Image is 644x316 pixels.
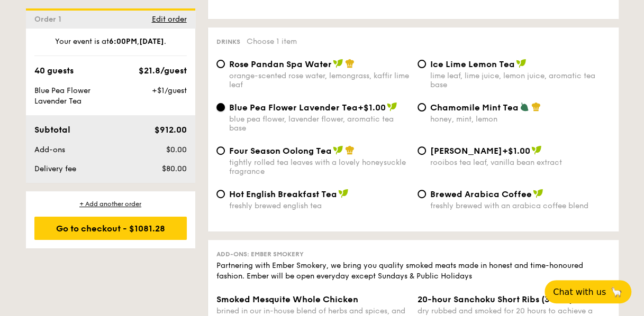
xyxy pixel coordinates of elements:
[333,59,343,68] img: icon-vegan.f8ff3823.svg
[109,37,137,46] strong: 6:00PM
[418,103,426,111] input: Chamomile Mint Teahoney, mint, lemon
[229,146,332,156] span: Four Season Oolong Tea
[345,59,355,68] img: icon-chef-hat.a58ddaea.svg
[34,164,76,173] span: Delivery fee
[151,86,186,95] span: +$1/guest
[216,103,225,111] input: Blue Pea Flower Lavender Tea+$1.00blue pea flower, lavender flower, aromatic tea base
[430,71,610,89] div: lime leaf, lime juice, lemon juice, aromatic tea base
[34,15,66,24] span: Order 1
[154,125,186,135] span: $912.00
[229,59,332,69] span: Rose Pandan Spa Water
[229,115,409,133] div: blue pea flower, lavender flower, aromatic tea base
[216,146,225,155] input: Four Season Oolong Teatightly rolled tea leaves with a lovely honeysuckle fragrance
[34,86,90,106] span: Blue Pea Flower Lavender Tea
[418,294,573,304] span: 20-hour Sanchoku Short Ribs (3 Ribs)
[545,280,631,303] button: Chat with us🦙
[139,64,187,77] div: $21.8/guest
[430,59,515,69] span: Ice Lime Lemon Tea
[430,201,610,210] div: freshly brewed with an arabica coffee blend
[520,102,529,111] img: icon-vegetarian.fe4039eb.svg
[34,64,74,77] div: 40 guests
[533,189,543,198] img: icon-vegan.f8ff3823.svg
[418,60,426,68] input: Ice Lime Lemon Tealime leaf, lime juice, lemon juice, aromatic tea base
[531,145,542,155] img: icon-vegan.f8ff3823.svg
[139,37,164,46] strong: [DATE]
[34,145,65,154] span: Add-ons
[216,250,304,258] span: Add-ons: Ember Smokery
[34,36,187,56] div: Your event is at , .
[516,59,527,68] img: icon-vegan.f8ff3823.svg
[229,201,409,210] div: freshly brewed english tea
[229,189,337,199] span: Hot English Breakfast Tea
[338,189,349,198] img: icon-vegan.f8ff3823.svg
[216,38,240,45] span: Drinks
[152,15,187,24] span: Edit order
[531,102,541,111] img: icon-chef-hat.a58ddaea.svg
[34,200,187,208] div: + Add another order
[216,294,358,304] span: Smoked Mesquite Whole Chicken
[610,286,623,298] span: 🦙
[216,190,225,198] input: Hot English Breakfast Teafreshly brewed english tea
[166,145,186,154] span: $0.00
[333,145,343,155] img: icon-vegan.f8ff3823.svg
[216,261,610,282] div: Partnering with Ember Smokery, we bring you quality smoked meats made in honest and time-honoured...
[34,125,70,135] span: Subtotal
[358,103,386,113] span: +$1.00
[229,71,409,89] div: orange-scented rose water, lemongrass, kaffir lime leaf
[345,145,355,155] img: icon-chef-hat.a58ddaea.svg
[229,103,358,113] span: Blue Pea Flower Lavender Tea
[418,190,426,198] input: Brewed Arabica Coffeefreshly brewed with an arabica coffee blend
[247,37,297,46] span: Choose 1 item
[553,287,606,297] span: Chat with us
[430,189,532,199] span: Brewed Arabica Coffee
[430,115,610,124] div: honey, mint, lemon
[229,158,409,176] div: tightly rolled tea leaves with a lovely honeysuckle fragrance
[502,146,530,156] span: +$1.00
[387,102,397,111] img: icon-vegan.f8ff3823.svg
[430,158,610,167] div: rooibos tea leaf, vanilla bean extract
[216,60,225,68] input: Rose Pandan Spa Waterorange-scented rose water, lemongrass, kaffir lime leaf
[430,146,502,156] span: [PERSON_NAME]
[161,164,186,173] span: $80.00
[34,217,187,240] div: Go to checkout - $1081.28
[418,146,426,155] input: [PERSON_NAME]+$1.00rooibos tea leaf, vanilla bean extract
[430,103,519,113] span: Chamomile Mint Tea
